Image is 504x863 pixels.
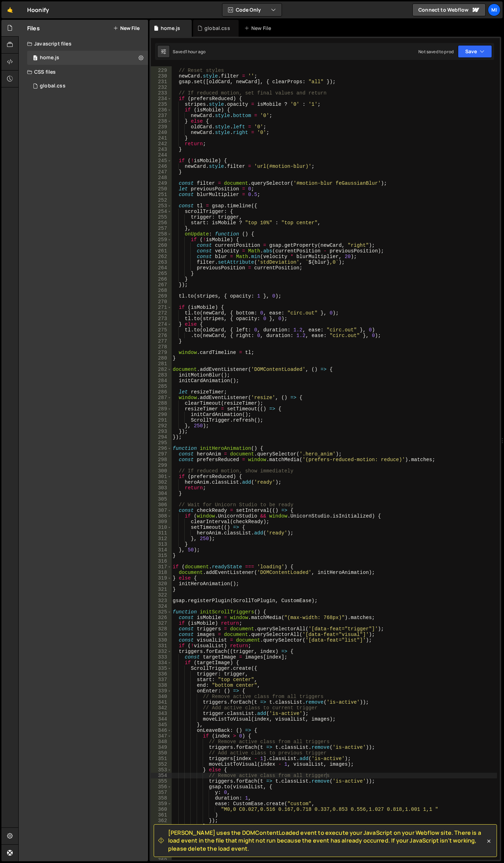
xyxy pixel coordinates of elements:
div: 298 [151,457,172,463]
div: 229 [151,68,172,73]
div: Hoonify [27,6,49,14]
div: 242 [151,141,172,147]
div: 320 [151,581,172,587]
div: 263 [151,259,172,265]
div: New File [244,25,274,32]
a: Connect to Webflow [412,4,486,16]
div: 343 [151,711,172,716]
div: 338 [151,683,172,688]
div: 301 [151,474,172,479]
div: 334 [151,660,172,666]
div: 288 [151,400,172,406]
div: 233 [151,90,172,96]
div: 340 [151,694,172,699]
div: 317 [151,564,172,570]
div: 1 hour ago [185,49,206,55]
div: 292 [151,423,172,429]
div: 235 [151,102,172,107]
div: 248 [151,175,172,180]
div: 362 [151,818,172,824]
div: 277 [151,338,172,344]
div: 278 [151,344,172,350]
div: 335 [151,666,172,671]
div: 279 [151,350,172,355]
div: 275 [151,327,172,333]
div: 243 [151,147,172,152]
div: 256 [151,220,172,226]
div: 249 [151,180,172,186]
div: 309 [151,519,172,525]
div: 273 [151,316,172,322]
div: 299 [151,463,172,468]
div: 274 [151,322,172,327]
div: 337 [151,677,172,683]
div: 346 [151,728,172,733]
div: 265 [151,271,172,276]
div: 268 [151,288,172,293]
div: 313 [151,541,172,547]
div: 344 [151,716,172,722]
div: 331 [151,643,172,649]
div: 282 [151,367,172,372]
h2: Files [27,24,40,32]
div: 324 [151,604,172,609]
div: 345 [151,722,172,728]
div: Javascript files [19,37,148,51]
div: 347 [151,733,172,739]
div: Saved [173,49,205,55]
button: Save [458,45,492,58]
div: 251 [151,192,172,197]
div: 284 [151,378,172,384]
div: global.css [40,83,66,89]
div: 326 [151,615,172,620]
div: Not saved to prod [418,49,454,55]
div: 307 [151,508,172,513]
div: 289 [151,406,172,412]
div: 339 [151,688,172,694]
div: 361 [151,812,172,818]
div: home.js [161,25,180,32]
div: 349 [151,745,172,750]
div: 365 [151,835,172,840]
div: 315 [151,553,172,558]
div: 359 [151,801,172,807]
a: 🤙 [1,1,19,18]
div: 290 [151,412,172,417]
div: 234 [151,96,172,102]
div: 329 [151,632,172,637]
div: 357 [151,790,172,795]
div: 270 [151,299,172,305]
div: 327 [151,620,172,626]
div: 255 [151,214,172,220]
div: 264 [151,265,172,271]
div: 333 [151,654,172,660]
div: 300 [151,468,172,474]
div: 236 [151,107,172,113]
div: 364 [151,829,172,835]
div: 305 [151,496,172,502]
div: 253 [151,203,172,209]
div: 366 [151,840,172,846]
div: 352 [151,761,172,767]
div: 316 [151,558,172,564]
div: 285 [151,384,172,389]
div: 358 [151,795,172,801]
div: 321 [151,587,172,592]
div: 294 [151,434,172,440]
div: 17338/48147.css [27,79,148,93]
a: Mi [488,4,500,16]
div: 246 [151,164,172,169]
div: home.js [40,55,59,61]
div: 332 [151,649,172,654]
div: 17338/48148.js [27,51,148,65]
div: 356 [151,784,172,790]
div: 304 [151,491,172,496]
div: 267 [151,282,172,288]
div: 247 [151,169,172,175]
div: 323 [151,598,172,604]
div: 252 [151,197,172,203]
div: 244 [151,152,172,158]
span: 0 [33,56,37,61]
div: 261 [151,248,172,254]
